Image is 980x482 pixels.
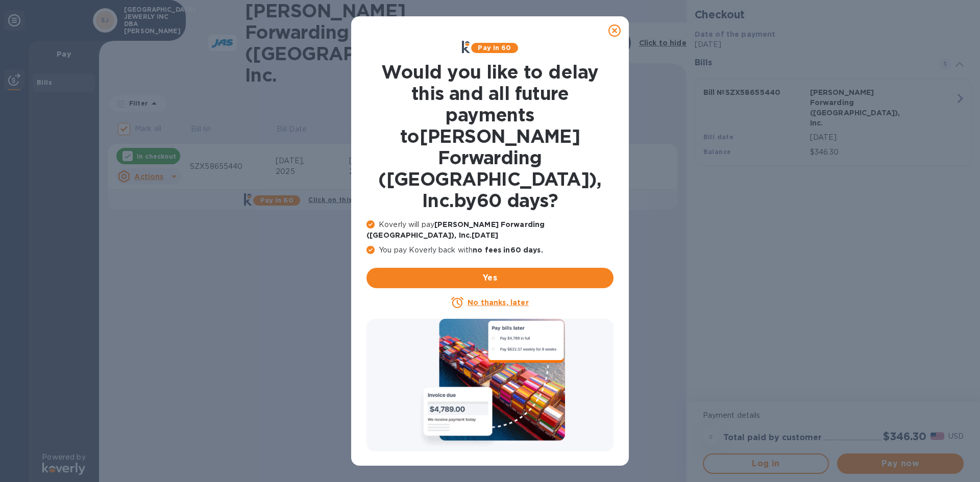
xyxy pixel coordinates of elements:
[366,219,614,241] p: Koverly will pay
[468,298,528,307] u: No thanks, later
[366,268,614,288] button: Yes
[366,245,614,256] p: You pay Koverly back with
[473,246,543,254] b: no fees in 60 days .
[375,272,605,284] span: Yes
[366,61,614,211] h1: Would you like to delay this and all future payments to [PERSON_NAME] Forwarding ([GEOGRAPHIC_DAT...
[478,44,511,52] b: Pay in 60
[366,220,545,239] b: [PERSON_NAME] Forwarding ([GEOGRAPHIC_DATA]), Inc. [DATE]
